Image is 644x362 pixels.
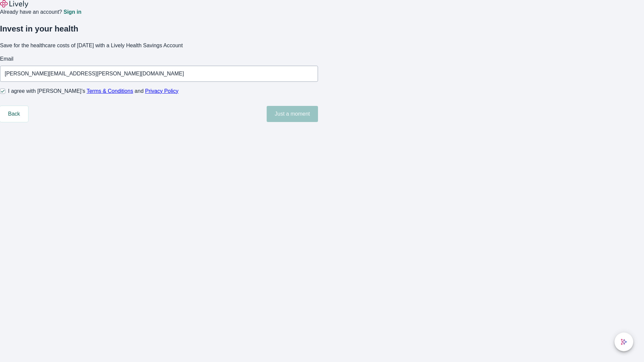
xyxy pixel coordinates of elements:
[8,87,178,95] span: I agree with [PERSON_NAME]’s and
[63,9,81,15] a: Sign in
[87,88,133,94] a: Terms & Conditions
[614,333,633,351] button: chat
[145,88,179,94] a: Privacy Policy
[621,339,627,345] svg: Lively AI Assistant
